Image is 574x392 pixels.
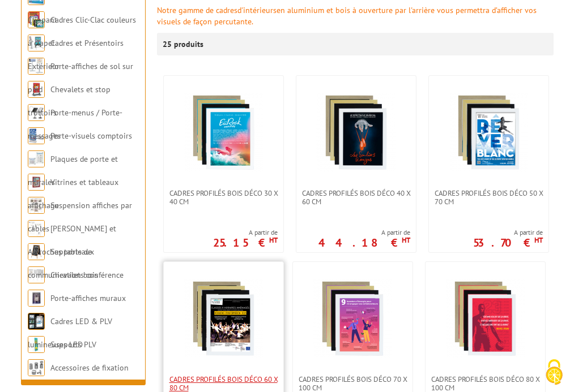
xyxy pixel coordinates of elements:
img: Porte-affiches muraux [28,290,45,307]
span: A partir de [318,228,410,237]
img: Cadres Profilés Bois Déco 80 x 100 cm [445,279,525,358]
a: Porte-affiches muraux [50,293,126,303]
a: Cadres Profilés Bois Déco 60 x 80 cm [164,375,283,392]
img: Accessoires de fixation [28,359,45,376]
a: Porte-menus / Porte-messages [28,107,122,141]
span: Cadres Profilés Bois Déco 30 x 40 cm [169,189,278,206]
font: d'intérieurs [237,5,277,15]
a: [PERSON_NAME] et Accroches tableaux [28,223,116,257]
sup: HT [269,235,278,245]
span: Cadres Profilés Bois Déco 60 x 80 cm [169,375,278,392]
img: Cadres Profilés Bois Déco 40 x 60 cm [316,93,396,172]
sup: HT [402,235,410,245]
span: Cadres Profilés Bois Déco 70 x 100 cm [299,375,407,392]
button: Cookies (fenêtre modale) [534,354,574,392]
font: Notre gamme de cadres [157,5,237,15]
a: Chevalets conférence [50,270,124,280]
p: 25.15 € [213,239,278,246]
img: Cadres Profilés Bois Déco 70 x 100 cm [313,279,392,358]
img: Cadres Profilés Bois Déco 30 x 40 cm [184,93,263,172]
a: Cadres LED & PLV lumineuses LED [28,316,112,350]
span: A partir de [473,228,543,237]
a: Vitrines et tableaux affichage [28,177,118,210]
img: Cadres Profilés Bois Déco 60 x 80 cm [184,279,263,358]
a: Plaques de porte et murales [28,154,118,187]
p: 25 produits [163,33,205,55]
img: Plaques de porte et murales [28,150,45,167]
a: Chevalets et stop trottoirs [28,84,110,118]
a: Porte-visuels comptoirs [50,131,132,141]
p: 53.70 € [473,239,543,246]
a: Cadres Clic-Clac couleurs à clapet [28,15,136,48]
img: Cadres Profilés Bois Déco 50 x 70 cm [449,93,528,172]
a: Supports PLV [50,339,96,350]
a: Cadres et Présentoirs Extérieur [28,38,124,71]
a: Suspension affiches par câbles [28,200,132,234]
font: en aluminium et bois à ouverture par l'arrière vous permettra d’afficher vos visuels de façon per... [157,5,537,27]
p: 44.18 € [318,239,410,246]
img: Cookies (fenêtre modale) [540,358,568,386]
a: Cadres Profilés Bois Déco 80 x 100 cm [426,375,545,392]
span: A partir de [213,228,278,237]
sup: HT [534,235,543,245]
img: Cadres LED & PLV lumineuses LED [28,313,45,330]
span: Cadres Profilés Bois Déco 80 x 100 cm [431,375,539,392]
span: Cadres Profilés Bois Déco 50 x 70 cm [435,189,543,206]
a: Supports de communication bois [28,247,98,280]
a: Cadres Profilés Bois Déco 40 x 60 cm [296,189,416,206]
a: Cadres Profilés Bois Déco 30 x 40 cm [164,189,283,206]
a: Cadres Profilés Bois Déco 70 x 100 cm [293,375,413,392]
span: Cadres Profilés Bois Déco 40 x 60 cm [302,189,410,206]
a: Cadres Profilés Bois Déco 50 x 70 cm [429,189,549,206]
a: Porte-affiches de sol sur pied [28,61,133,94]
